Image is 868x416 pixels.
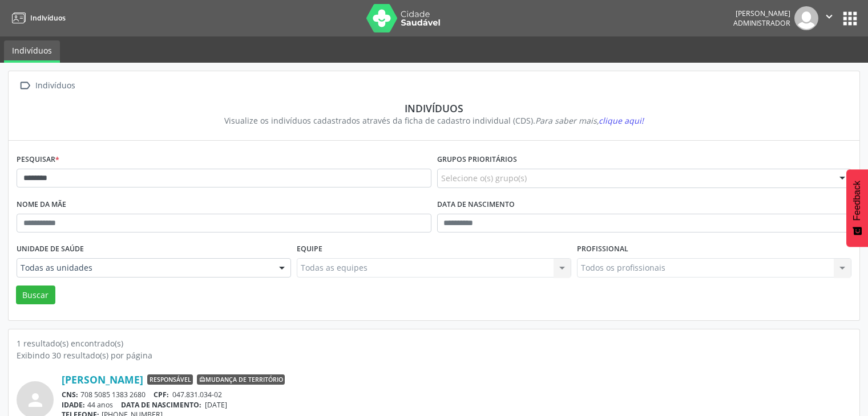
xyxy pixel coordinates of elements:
button:  [818,6,840,30]
span: CPF: [154,390,169,399]
span: CNS: [62,390,78,399]
span: IDADE: [62,400,85,410]
a:  Indivíduos [17,78,77,94]
div: Indivíduos [25,102,843,115]
div: 708 5085 1383 2680 [62,390,851,399]
label: Unidade de saúde [17,240,84,258]
i:  [17,78,33,94]
span: Responsável [147,374,193,385]
label: Grupos prioritários [437,151,517,169]
div: Visualize os indivíduos cadastrados através da ficha de cadastro individual (CDS). [25,115,843,127]
i: person [25,390,46,410]
span: Feedback [852,181,862,221]
a: Indivíduos [8,9,66,27]
div: Indivíduos [33,78,77,94]
i:  [823,10,835,23]
span: Administrador [733,18,790,28]
span: Todas as unidades [21,262,268,274]
label: Pesquisar [17,151,59,169]
div: 44 anos [62,400,851,410]
label: Data de nascimento [437,196,515,214]
span: Indivíduos [30,13,66,23]
label: Equipe [297,240,322,258]
div: Exibindo 30 resultado(s) por página [17,349,851,361]
span: clique aqui! [599,115,644,126]
span: [DATE] [205,400,227,410]
a: Indivíduos [4,40,60,63]
span: Selecione o(s) grupo(s) [441,172,527,184]
div: [PERSON_NAME] [733,9,790,18]
i: Para saber mais, [535,115,644,126]
label: Nome da mãe [17,196,66,214]
button: Buscar [16,286,55,305]
span: DATA DE NASCIMENTO: [121,400,201,410]
label: Profissional [577,240,628,258]
a: [PERSON_NAME] [62,373,143,386]
img: img [794,6,818,30]
span: 047.831.034-02 [172,390,222,399]
span: Mudança de território [197,374,285,385]
div: 1 resultado(s) encontrado(s) [17,337,851,349]
button: apps [840,9,860,28]
button: Feedback - Mostrar pesquisa [846,169,868,247]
